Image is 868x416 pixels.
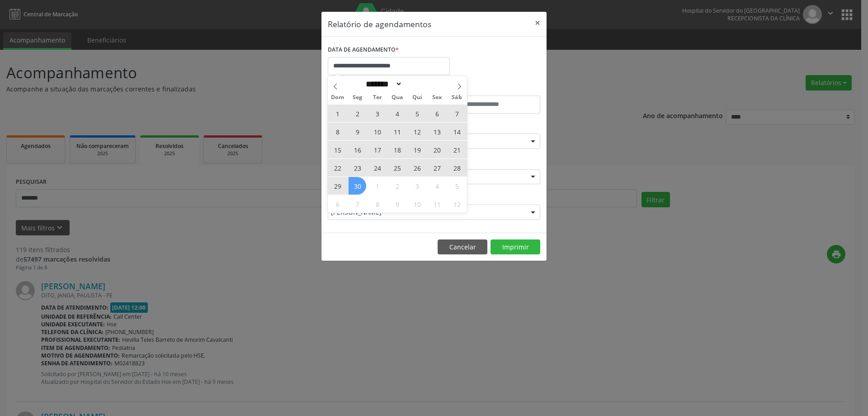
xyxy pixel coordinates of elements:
[428,177,446,195] span: Julho 4, 2025
[363,79,402,89] select: Month
[349,159,366,177] span: Junho 23, 2025
[436,81,540,96] label: ATÉ
[368,159,386,177] span: Junho 24, 2025
[328,95,348,100] span: Dom
[329,177,346,195] span: Junho 29, 2025
[408,159,426,177] span: Junho 26, 2025
[448,123,466,140] span: Junho 14, 2025
[329,141,346,158] span: Junho 15, 2025
[438,239,487,255] button: Cancelar
[349,105,366,122] span: Junho 2, 2025
[407,95,427,100] span: Qui
[329,159,346,177] span: Junho 22, 2025
[408,105,426,122] span: Junho 5, 2025
[408,177,426,195] span: Julho 3, 2025
[349,123,366,140] span: Junho 9, 2025
[402,79,432,89] input: Year
[368,95,387,100] span: Ter
[387,95,407,100] span: Qua
[448,195,466,213] span: Julho 12, 2025
[428,159,446,177] span: Junho 27, 2025
[448,141,466,158] span: Junho 21, 2025
[349,141,366,158] span: Junho 16, 2025
[328,43,399,57] label: DATA DE AGENDAMENTO
[408,195,426,213] span: Julho 10, 2025
[388,195,406,213] span: Julho 9, 2025
[348,95,368,100] span: Seg
[428,105,446,122] span: Junho 6, 2025
[428,195,446,213] span: Julho 11, 2025
[368,105,386,122] span: Junho 3, 2025
[329,195,346,213] span: Julho 6, 2025
[448,177,466,195] span: Julho 5, 2025
[388,177,406,195] span: Julho 2, 2025
[388,159,406,177] span: Junho 25, 2025
[428,123,446,140] span: Junho 13, 2025
[368,123,386,140] span: Junho 10, 2025
[368,141,386,158] span: Junho 17, 2025
[448,105,466,122] span: Junho 7, 2025
[408,141,426,158] span: Junho 19, 2025
[491,239,540,255] button: Imprimir
[368,177,386,195] span: Julho 1, 2025
[328,18,431,30] h5: Relatório de agendamentos
[349,195,366,213] span: Julho 7, 2025
[329,105,346,122] span: Junho 1, 2025
[349,177,366,195] span: Junho 30, 2025
[427,95,447,100] span: Sex
[388,105,406,122] span: Junho 4, 2025
[388,141,406,158] span: Junho 18, 2025
[528,12,547,34] button: Close
[329,123,346,140] span: Junho 8, 2025
[408,123,426,140] span: Junho 12, 2025
[448,159,466,177] span: Junho 28, 2025
[368,195,386,213] span: Julho 8, 2025
[447,95,467,100] span: Sáb
[388,123,406,140] span: Junho 11, 2025
[428,141,446,158] span: Junho 20, 2025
